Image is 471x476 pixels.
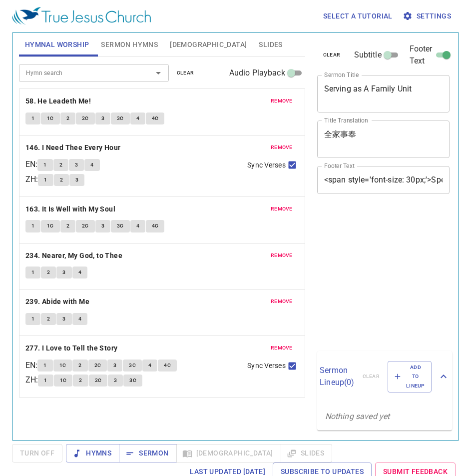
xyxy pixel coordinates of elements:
button: Hymns [66,444,119,462]
button: 1 [25,313,40,325]
button: 4 [72,266,87,278]
button: 1 [25,266,40,278]
span: Sync Verses [247,160,285,170]
span: Sermon [127,447,168,459]
span: 2C [94,361,101,370]
span: 4C [152,114,159,123]
span: remove [271,204,293,213]
span: 1C [60,376,67,385]
span: 2 [60,175,63,184]
span: 2 [59,160,62,169]
button: Sermon [119,444,176,462]
button: 239. Abide with Me [25,295,91,308]
button: remove [265,249,299,261]
button: 2 [53,159,68,171]
button: 4 [84,159,99,171]
span: 3 [114,376,117,385]
button: 3C [123,374,142,386]
span: Hymnal Worship [25,38,89,51]
span: 4C [164,361,171,370]
button: 2 [73,374,88,386]
span: 4 [78,268,81,277]
span: 1 [31,114,34,123]
button: 1C [53,359,72,371]
span: Select a tutorial [323,10,393,22]
span: 2C [82,221,89,230]
button: 3 [95,220,110,232]
span: 3 [113,361,116,370]
span: 3C [129,361,136,370]
span: [DEMOGRAPHIC_DATA] [170,38,247,51]
button: 4C [146,112,165,124]
span: remove [271,343,293,352]
button: 2 [72,359,87,371]
button: 163. It Is Well with My Soul [25,203,117,215]
button: remove [265,95,299,107]
button: 2C [89,374,108,386]
button: 1 [37,359,52,371]
button: 1C [54,374,73,386]
button: 234. Nearer, My God, to Thee [25,249,124,262]
button: 3 [108,374,123,386]
button: Select a tutorial [319,7,397,25]
p: EN : [25,158,37,170]
button: 1 [38,374,53,386]
span: 1C [47,221,54,230]
span: 3C [117,221,124,230]
span: 3 [101,114,104,123]
span: Hymns [74,447,111,459]
span: 4 [136,221,139,230]
button: 3 [69,174,84,186]
span: 2 [66,221,69,230]
button: 3C [123,359,142,371]
p: ZH : [25,374,38,386]
button: remove [265,295,299,307]
button: 4 [130,112,145,124]
button: 2C [88,359,107,371]
button: remove [265,141,299,153]
p: EN : [25,359,37,371]
button: Settings [401,7,455,25]
span: 3 [101,221,104,230]
button: 146. I Need Thee Every Hour [25,141,122,154]
button: 3 [56,313,71,325]
span: 3C [117,114,124,123]
span: Audio Playback [229,67,285,79]
b: 277. I Love to Tell the Story [25,342,118,354]
button: 1C [41,112,60,124]
span: 2 [78,361,81,370]
span: 2 [66,114,69,123]
span: 2 [79,376,82,385]
p: Sermon Lineup ( 0 ) [320,364,354,388]
span: 1C [47,114,54,123]
span: 3 [75,175,78,184]
button: 2 [60,220,75,232]
span: clear [177,68,194,77]
span: 1 [31,221,34,230]
span: Footer Text [410,43,433,67]
span: Slides [259,38,282,51]
button: clear [317,49,347,61]
span: Subtitle [354,49,382,61]
span: 2C [82,114,89,123]
button: 4C [146,220,165,232]
button: 2 [54,174,69,186]
button: 1 [25,220,40,232]
i: Nothing saved yet [325,411,390,421]
span: 4C [152,221,159,230]
span: 1 [43,361,46,370]
textarea: 全家事奉 [324,129,443,148]
span: 1 [31,268,34,277]
span: 2 [47,268,50,277]
b: 58. He Leadeth Me! [25,95,91,107]
button: 3 [107,359,122,371]
button: Open [151,66,165,80]
button: 4 [72,313,87,325]
button: remove [265,203,299,215]
span: 3 [75,160,78,169]
iframe: from-child [313,204,425,347]
span: 4 [148,361,151,370]
button: 1 [37,159,52,171]
button: 3 [69,159,84,171]
button: remove [265,342,299,354]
